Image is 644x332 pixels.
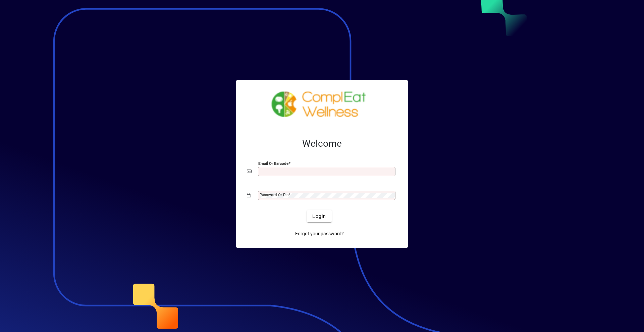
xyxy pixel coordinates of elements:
[292,228,346,240] a: Forgot your password?
[258,161,288,166] mat-label: Email or Barcode
[247,138,397,149] h2: Welcome
[307,210,331,222] button: Login
[295,230,344,237] span: Forgot your password?
[260,192,288,197] mat-label: Password or Pin
[312,213,326,220] span: Login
